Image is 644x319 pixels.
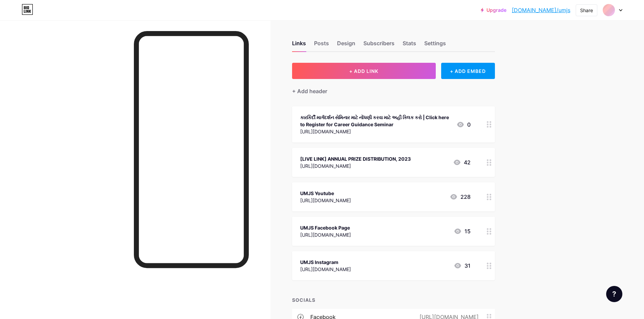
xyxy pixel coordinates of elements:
div: Share [580,7,593,14]
div: Posts [314,39,329,51]
div: Subscribers [363,39,395,51]
div: [URL][DOMAIN_NAME] [300,162,411,169]
div: [LIVE LINK] ANNUAL PRIZE DISTRIBUTION, 2023 [300,155,411,162]
div: Settings [424,39,446,51]
div: UMJS Facebook Page [300,224,351,231]
div: UMJS Youtube [300,190,351,197]
div: + ADD EMBED [441,63,495,79]
button: + ADD LINK [292,63,436,79]
div: UMJS Instagram [300,259,351,266]
div: 0 [456,121,471,129]
div: [URL][DOMAIN_NAME] [300,231,351,238]
div: SOCIALS [292,296,495,303]
div: + Add header [292,87,327,95]
div: [URL][DOMAIN_NAME] [300,128,451,135]
div: કારકિર્દી માર્ગદર્શન સેમિનાર માટે નોંધણી કરવા માટે અહીં ક્લિક કરો | Click here to Register for Ca... [300,114,451,128]
a: Upgrade [481,7,506,13]
div: [URL][DOMAIN_NAME] [300,197,351,204]
div: 31 [454,262,471,270]
div: 228 [450,193,471,201]
a: [DOMAIN_NAME]/umjs [512,6,570,14]
div: [URL][DOMAIN_NAME] [300,266,351,273]
div: 42 [453,158,471,166]
div: Stats [403,39,416,51]
div: 15 [454,227,471,235]
span: + ADD LINK [349,68,378,74]
div: Links [292,39,306,51]
div: Design [337,39,355,51]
